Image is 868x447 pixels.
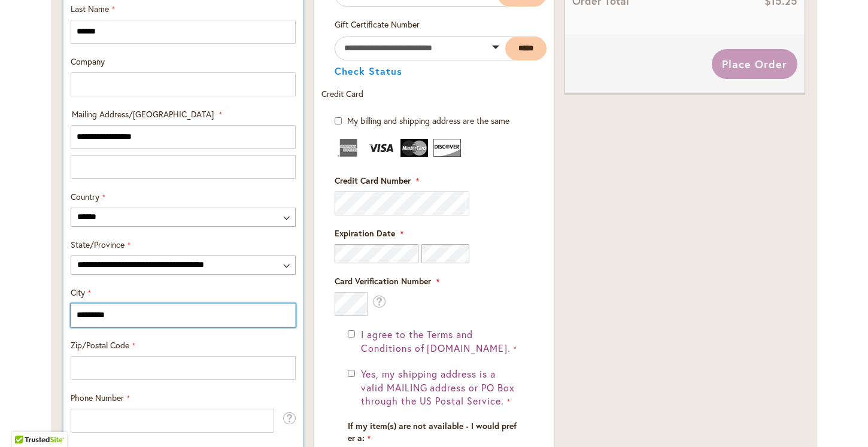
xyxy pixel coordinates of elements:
[361,367,515,408] span: Yes, my shipping address is a valid MAILING address or PO Box through the US Postal Service.
[433,139,461,157] img: Discover
[9,405,43,438] iframe: Launch Accessibility Center
[400,139,428,157] img: MasterCard
[361,328,511,354] span: I agree to the Terms and Conditions of [DOMAIN_NAME].
[71,3,109,14] span: Last Name
[348,420,517,443] span: If my item(s) are not available - I would prefer a:
[71,56,105,67] span: Company
[335,275,431,287] span: Card Verification Number
[335,19,420,30] span: Gift Certificate Number
[335,139,362,157] img: American Express
[321,88,363,99] span: Credit Card
[71,392,124,403] span: Phone Number
[335,175,411,186] span: Credit Card Number
[72,108,214,120] span: Mailing Address/[GEOGRAPHIC_DATA]
[71,191,99,202] span: Country
[347,115,509,126] span: My billing and shipping address are the same
[71,339,129,351] span: Zip/Postal Code
[368,139,395,157] img: Visa
[335,227,395,239] span: Expiration Date
[71,287,85,298] span: City
[71,239,125,250] span: State/Province
[335,66,402,76] button: Check Status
